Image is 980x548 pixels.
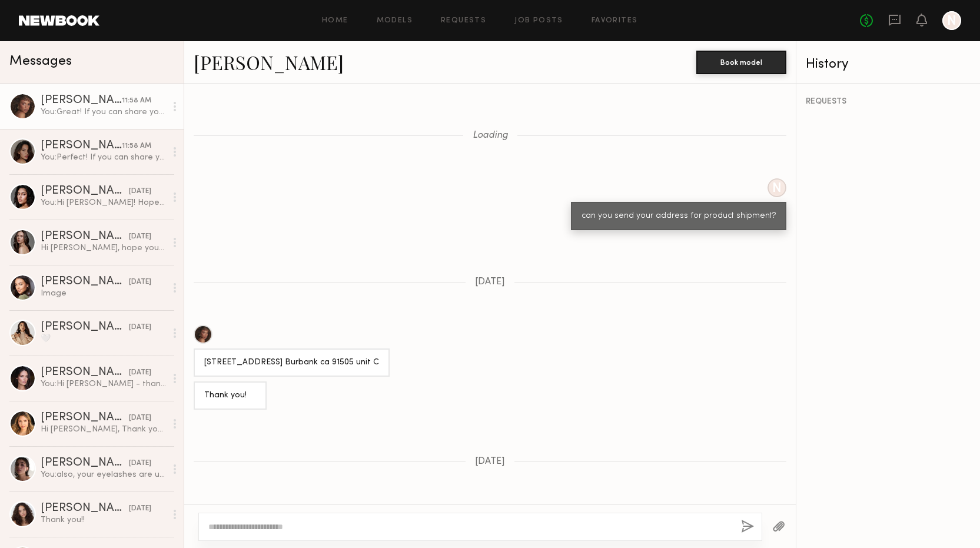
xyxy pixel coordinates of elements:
[41,276,129,288] div: [PERSON_NAME]
[41,503,129,514] div: [PERSON_NAME]
[41,367,129,378] div: [PERSON_NAME]
[41,152,166,163] div: You: Perfect! If you can share your address I'll get product shipped out to you [DATE] and work o...
[204,389,256,403] div: Thank you!
[473,131,508,141] span: Loading
[41,231,129,243] div: [PERSON_NAME]
[441,17,486,25] a: Requests
[942,11,961,30] a: N
[41,469,166,480] div: You: also, your eyelashes are unreal btw - you could easily sell me on whatever you use to get th...
[129,413,151,424] div: [DATE]
[41,457,129,469] div: [PERSON_NAME]
[129,277,151,288] div: [DATE]
[41,412,129,424] div: [PERSON_NAME]
[9,55,72,68] span: Messages
[194,49,344,75] a: [PERSON_NAME]
[377,17,413,25] a: Models
[129,231,151,243] div: [DATE]
[806,58,971,71] div: History
[41,514,166,526] div: Thank you!!
[41,378,166,390] div: You: Hi [PERSON_NAME] - thank you. It is slightly cut off at the very beginning so if you have th...
[129,458,151,469] div: [DATE]
[122,95,151,107] div: 11:58 AM
[41,243,166,254] div: Hi [PERSON_NAME], hope you are doing good! Thank you for reaching out and thank you for interest....
[41,140,122,152] div: [PERSON_NAME]
[41,321,129,333] div: [PERSON_NAME]
[41,107,166,118] div: You: Great! If you can share your address I'll get product shipped out to you [DATE] and work on ...
[41,288,166,299] div: Image
[41,185,129,197] div: [PERSON_NAME]
[41,197,166,208] div: You: Hi [PERSON_NAME]! Hope you're well :) I'm Ela, creative producer for Act+Acre. We have an up...
[582,210,776,223] div: can you send your address for product shipment?
[204,356,379,370] div: [STREET_ADDRESS] Burbank ca 91505 unit C
[696,51,786,74] button: Book model
[806,98,971,106] div: REQUESTS
[129,186,151,197] div: [DATE]
[41,333,166,344] div: 🤍
[41,424,166,435] div: Hi [PERSON_NAME], Thank you for your transparency regarding this. I have already filmed a signifi...
[129,322,151,333] div: [DATE]
[514,17,563,25] a: Job Posts
[322,17,348,25] a: Home
[122,141,151,152] div: 11:58 AM
[41,95,122,107] div: [PERSON_NAME]
[475,457,505,467] span: [DATE]
[696,57,786,67] a: Book model
[129,367,151,378] div: [DATE]
[592,17,638,25] a: Favorites
[129,503,151,514] div: [DATE]
[475,277,505,287] span: [DATE]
